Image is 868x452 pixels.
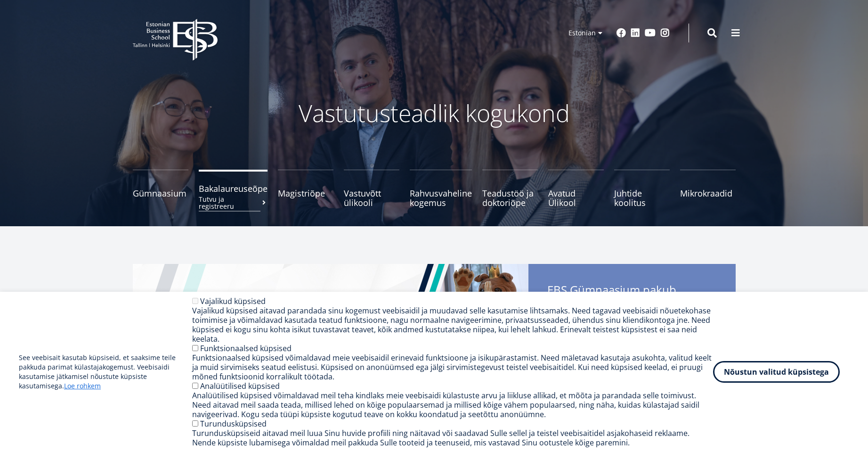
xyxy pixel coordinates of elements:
[614,170,670,207] a: Juhtide koolitus
[660,28,670,38] a: Instagram
[199,170,268,207] a: BakalaureuseõpeTutvu ja registreeru
[344,170,399,207] a: Vastuvõtt ülikooli
[64,381,101,391] a: Loe rohkem
[199,184,268,193] span: Bakalaureuseõpe
[410,189,472,207] span: Rahvusvaheline kogemus
[185,99,684,127] p: Vastutusteadlik kogukond
[482,170,538,207] a: Teadustöö ja doktoriõpe
[200,419,267,429] label: Turundusküpsised
[713,361,840,383] button: Nõustun valitud küpsistega
[548,170,604,207] a: Avatud Ülikool
[192,306,713,344] div: Vajalikud küpsised aitavad parandada sinu kogemust veebisaidil ja muudavad selle kasutamise lihts...
[547,283,717,314] span: EBS Gümnaasium pakub
[278,189,333,198] span: Magistriõpe
[199,196,268,210] small: Tutvu ja registreeru
[200,296,266,306] label: Vajalikud küpsised
[200,343,292,353] label: Funktsionaalsed küpsised
[192,391,713,419] div: Analüütilised küpsised võimaldavad meil teha kindlaks meie veebisaidi külastuste arvu ja liikluse...
[631,28,640,38] a: Linkedin
[19,353,192,391] p: See veebisait kasutab küpsiseid, et saaksime teile pakkuda parimat külastajakogemust. Veebisaidi ...
[680,189,736,198] span: Mikrokraadid
[200,381,280,391] label: Analüütilised küpsised
[133,264,528,443] img: EBS Gümnaasiumi ettevalmistuskursused
[548,189,604,207] span: Avatud Ülikool
[192,428,713,447] div: Turundusküpsiseid aitavad meil luua Sinu huvide profiili ning näitavad või saadavad Sulle sellel ...
[192,353,713,381] div: Funktsionaalsed küpsised võimaldavad meie veebisaidil erinevaid funktsioone ja isikupärastamist. ...
[133,189,188,198] span: Gümnaasium
[278,170,333,207] a: Magistriõpe
[617,28,626,38] a: Facebook
[344,189,399,207] span: Vastuvõtt ülikooli
[133,170,188,207] a: Gümnaasium
[410,170,472,207] a: Rahvusvaheline kogemus
[680,170,736,207] a: Mikrokraadid
[645,28,656,38] a: Youtube
[482,189,538,207] span: Teadustöö ja doktoriõpe
[614,189,670,207] span: Juhtide koolitus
